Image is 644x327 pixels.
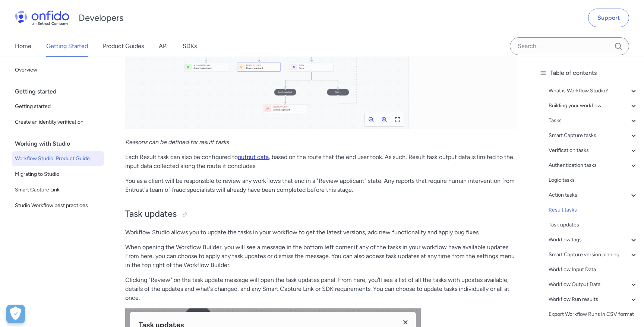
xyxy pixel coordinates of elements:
a: API [159,36,168,57]
a: Create an identity verification [12,115,104,130]
a: Tasks [549,116,638,125]
a: Logic tasks [549,176,638,185]
div: Cookie Preferences [6,305,25,323]
a: Action tasks [549,191,638,200]
a: SDKs [183,36,197,57]
a: What is Workflow Studio? [549,86,638,95]
p: Clicking "Review" on the task update message will open the task updates panel. From here, you'll ... [125,276,517,302]
a: Overview [12,63,104,77]
a: Home [15,36,31,57]
img: Onfido Logo [15,10,69,25]
a: Getting Started [46,36,88,57]
div: Table of contents [538,69,638,77]
a: Export Workflow Runs in CSV format [549,310,638,319]
a: output data [238,153,269,161]
div: Working with Studio [15,136,107,151]
div: Getting started [15,84,107,99]
a: Smart Capture Link [12,182,104,197]
a: Workflow tags [549,235,638,244]
span: Overview [15,66,101,74]
a: Smart Capture tasks [549,131,638,140]
a: Product Guides [103,36,144,57]
span: Create an identity verification [15,118,101,127]
input: Onfido search input field [510,37,629,55]
a: Building your workflow [549,101,638,110]
h2: Task updates [125,208,517,220]
a: Workflow Run results [549,295,638,304]
span: Workflow Studio: Product Guide [15,154,101,163]
a: Getting started [12,99,104,114]
a: Result tasks [549,206,638,215]
a: Workflow Input Data [549,265,638,274]
p: When opening the Workflow Builder, you will see a message in the bottom left corner if any of the... [125,243,517,270]
a: Authentication tasks [549,161,638,170]
a: Support [588,9,629,27]
a: Workflow Output Data [549,280,638,289]
a: Studio Workflow best practices [12,198,104,213]
a: Migrating to Studio [12,167,104,182]
span: Getting started [15,102,101,111]
h1: Developers [79,12,123,24]
a: Smart Capture version pinning [549,250,638,259]
em: Reasons can be defined for result tasks [125,139,229,146]
p: Each Result task can also be configured to , based on the route that the end user took. As such, ... [125,153,517,171]
a: Workflow Studio: Product Guide [12,151,104,166]
span: Migrating to Studio [15,170,101,179]
span: Smart Capture Link [15,185,101,194]
a: Task updates [549,220,638,229]
a: Verification tasks [549,146,638,155]
button: Open Preferences [6,305,25,323]
p: You as a client will be responsible to review any workflows that end in a "Review applicant" stat... [125,177,517,194]
p: Workflow Studio allows you to update the tasks in your workflow to get the latest versions, add n... [125,228,517,237]
span: Studio Workflow best practices [15,201,101,210]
